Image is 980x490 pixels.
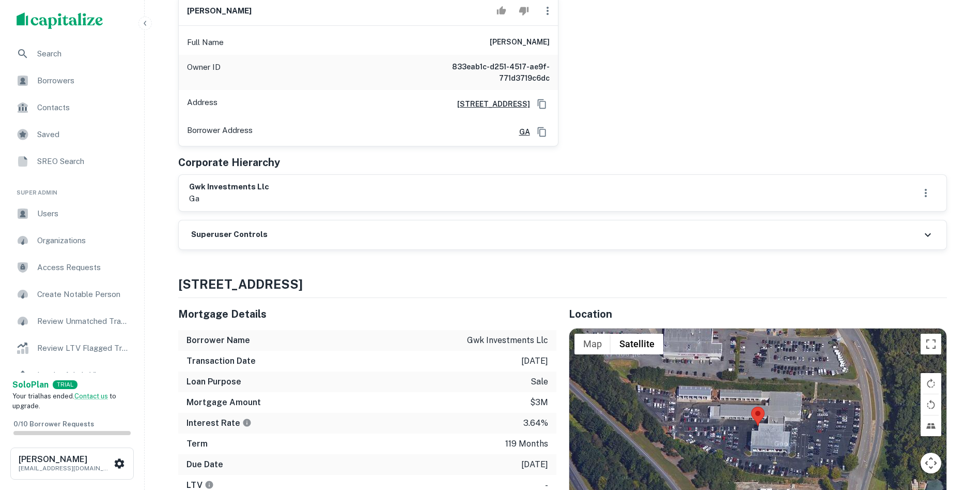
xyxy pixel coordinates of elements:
iframe: Chat Widget [928,407,980,457]
p: [EMAIL_ADDRESS][DOMAIN_NAME] [19,464,112,473]
p: 119 months [505,438,548,450]
a: Lender Admin View [8,363,136,388]
h5: Corporate Hierarchy [178,155,280,170]
p: sale [531,376,548,388]
h6: Due Date [186,458,223,471]
a: Users [8,201,136,226]
button: Show satellite imagery [611,334,663,354]
span: Your trial has ended. to upgrade. [12,392,116,410]
span: Search [37,48,130,60]
a: Borrowers [8,68,136,93]
h6: [PERSON_NAME] [187,5,252,17]
span: SREO Search [37,155,130,168]
h6: 833eab1c-d251-4517-ae9f-771d3719c6dc [426,61,550,84]
a: Access Requests [8,255,136,280]
a: Search [8,41,136,66]
button: Accept [492,1,510,21]
p: 3.64% [523,417,548,429]
span: Contacts [37,101,130,114]
button: [PERSON_NAME][EMAIL_ADDRESS][DOMAIN_NAME] [10,448,134,480]
h6: gwk investments llc [189,181,269,193]
a: Saved [8,122,136,147]
span: Lender Admin View [37,369,130,381]
p: [DATE] [521,458,548,471]
span: Review Unmatched Transactions [37,315,130,328]
button: Toggle fullscreen view [921,334,941,354]
p: Address [187,96,217,112]
button: Copy Address [534,124,550,140]
span: Borrowers [37,75,130,87]
a: [STREET_ADDRESS] [449,98,530,110]
a: SREO Search [8,149,136,174]
button: Map camera controls [921,453,941,473]
a: Review LTV Flagged Transactions [8,336,136,361]
p: $3m [530,396,548,409]
h5: Location [569,306,947,322]
span: Users [37,207,130,220]
span: 0 / 10 Borrower Requests [13,420,94,428]
a: Organizations [8,228,136,253]
h6: Borrower Name [186,334,250,347]
span: Review LTV Flagged Transactions [37,342,130,354]
span: Create Notable Person [37,288,130,301]
button: Copy Address [534,96,550,112]
p: Full Name [187,36,224,49]
p: [DATE] [521,355,548,367]
h4: [STREET_ADDRESS] [178,275,947,293]
h6: Loan Purpose [186,376,241,388]
p: gwk investments llc [467,334,548,347]
li: Super Admin [8,176,136,201]
span: Saved [37,128,130,141]
button: Show street map [574,334,611,354]
h6: Mortgage Amount [186,396,261,409]
svg: The interest rates displayed on the website are for informational purposes only and may be report... [242,418,252,427]
a: SoloPlan [12,379,49,391]
a: Review Unmatched Transactions [8,309,136,334]
button: Rotate map clockwise [921,373,941,394]
span: Organizations [37,234,130,247]
a: Contacts [8,95,136,120]
a: Contact us [74,392,108,400]
h6: [PERSON_NAME] [490,36,550,49]
span: Access Requests [37,261,130,274]
button: Tilt map [921,415,941,436]
button: Reject [515,1,533,21]
div: TRIAL [53,380,77,389]
p: ga [189,192,269,205]
h6: Term [186,438,208,450]
h6: [PERSON_NAME] [19,455,112,464]
h5: Mortgage Details [178,306,556,322]
img: capitalize-logo.png [17,12,103,29]
a: Create Notable Person [8,282,136,307]
button: Rotate map counterclockwise [921,394,941,415]
p: Borrower Address [187,124,253,140]
h6: Interest Rate [186,417,252,429]
p: Owner ID [187,61,221,84]
h6: Superuser Controls [191,229,268,241]
strong: Solo Plan [12,380,49,390]
h6: Transaction Date [186,355,256,367]
svg: LTVs displayed on the website are for informational purposes only and may be reported incorrectly... [205,480,214,489]
a: GA [511,126,530,138]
